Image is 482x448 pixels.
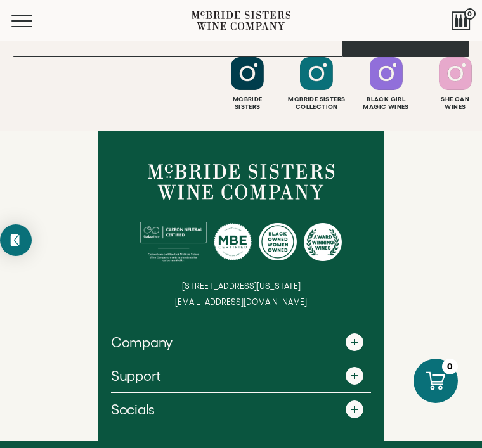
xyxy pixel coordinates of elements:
small: [STREET_ADDRESS][US_STATE] [182,281,301,291]
button: Mobile Menu Trigger [11,15,57,27]
a: Follow McBride Sisters on Instagram McbrideSisters [214,57,280,111]
div: Black Girl Magic Wines [353,96,419,111]
a: Follow Black Girl Magic Wines on Instagram Black GirlMagic Wines [353,57,419,111]
a: McBride Sisters Wine Company [148,164,335,200]
small: [EMAIL_ADDRESS][DOMAIN_NAME] [175,297,307,307]
span: 0 [464,8,476,20]
div: Mcbride Sisters [214,96,280,111]
div: 0 [442,359,458,374]
a: Socials [111,393,371,426]
a: Support [111,359,371,392]
a: Follow McBride Sisters Collection on Instagram Mcbride SistersCollection [283,57,349,111]
div: Mcbride Sisters Collection [283,96,349,111]
a: Company [111,326,371,359]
